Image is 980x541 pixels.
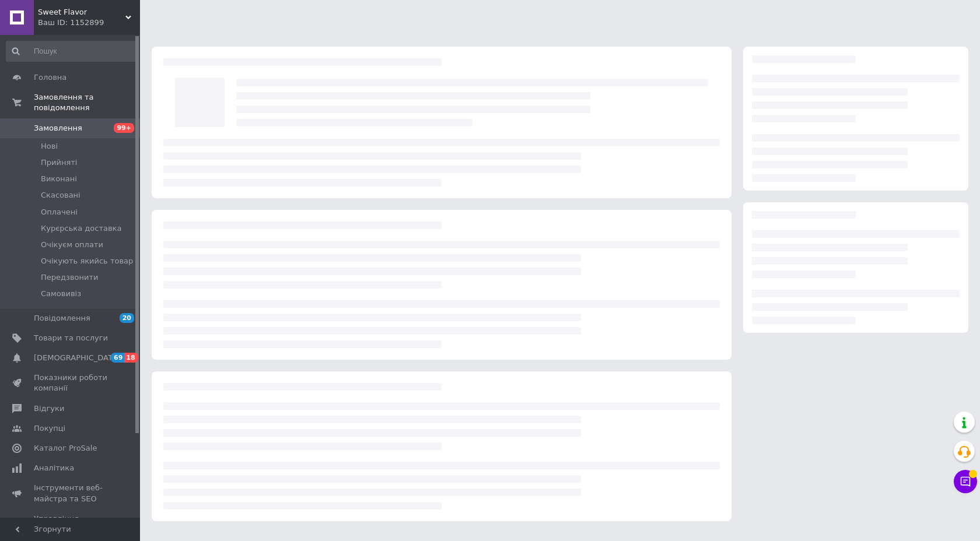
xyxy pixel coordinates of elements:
span: Курєрська доставка [41,223,121,234]
span: Оплачені [41,207,78,217]
span: [DEMOGRAPHIC_DATA] [34,353,120,363]
span: 69 [111,353,124,363]
span: Прийняті [41,157,77,168]
span: Інструменти веб-майстра та SEO [34,483,108,504]
span: Показники роботи компанії [34,373,108,394]
span: Очікуєм оплати [41,240,103,250]
span: Нові [41,141,58,152]
span: Самовивіз [41,289,81,299]
span: Аналітика [34,463,74,473]
button: Чат з покупцем [954,470,977,493]
span: Товари та послуги [34,333,108,343]
span: Виконані [41,174,77,184]
span: Повідомлення [34,313,90,324]
span: Управління сайтом [34,514,108,535]
span: Покупці [34,423,65,434]
span: 99+ [114,123,134,133]
div: Ваш ID: 1152899 [38,17,140,28]
span: 18 [124,353,138,363]
input: Пошук [6,41,138,62]
span: Скасовані [41,190,80,201]
span: Sweet Flavor [38,7,125,17]
span: Замовлення та повідомлення [34,92,140,113]
span: Очікують якийсь товар [41,256,133,266]
span: Головна [34,72,66,83]
span: Передзвонити [41,272,99,283]
span: Замовлення [34,123,82,134]
span: Каталог ProSale [34,443,97,454]
span: 20 [120,313,134,323]
span: Відгуки [34,403,64,414]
